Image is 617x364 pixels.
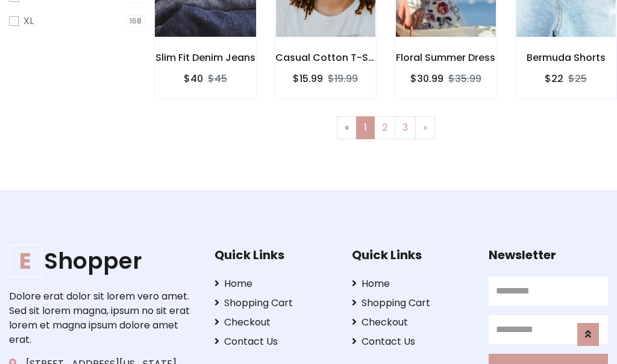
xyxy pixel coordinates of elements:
del: $25 [568,72,587,86]
h1: Shopper [9,248,196,275]
del: $35.99 [448,72,481,86]
label: XL [23,14,34,28]
h6: Slim Fit Denim Jeans [155,52,256,63]
a: Contact Us [352,334,471,349]
a: Home [352,277,471,291]
span: » [423,121,427,134]
a: Next [415,116,435,139]
a: 2 [374,116,395,139]
del: $19.99 [328,72,358,86]
h6: Casual Cotton T-Shirt [275,52,377,63]
a: 3 [395,116,416,139]
a: Home [215,277,334,291]
a: Contact Us [215,334,334,349]
a: EShopper [9,248,196,275]
a: Shopping Cart [352,296,471,310]
h6: $40 [184,73,203,84]
h6: $15.99 [293,73,323,84]
a: 1 [356,116,375,139]
nav: Page navigation [163,116,608,139]
a: Checkout [352,315,471,330]
h6: $22 [545,73,563,84]
a: Shopping Cart [215,296,334,310]
span: 168 [126,15,145,27]
h6: Floral Summer Dress [395,52,496,63]
del: $45 [208,72,227,86]
a: Checkout [215,315,334,330]
h5: Newsletter [489,248,608,262]
span: E [9,245,42,277]
p: Dolore erat dolor sit lorem vero amet. Sed sit lorem magna, ipsum no sit erat lorem et magna ipsu... [9,289,196,347]
h5: Quick Links [352,248,471,262]
h5: Quick Links [215,248,334,262]
h6: $30.99 [410,73,443,84]
h6: Bermuda Shorts [516,52,617,63]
